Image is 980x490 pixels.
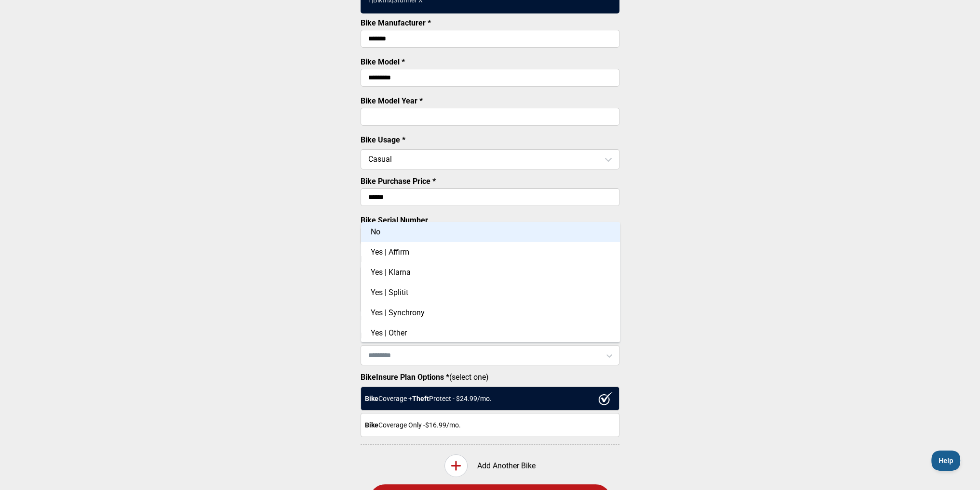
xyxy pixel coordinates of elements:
[361,177,436,186] label: Bike Purchase Price *
[598,392,613,405] img: ux1sgP1Haf775SAghJI38DyDlYP+32lKFAAAAAElFTkSuQmCC
[361,96,423,105] label: Bike Model Year *
[365,395,378,402] strong: Bike
[412,395,429,402] strong: Theft
[361,242,620,262] div: Yes | Affirm
[361,373,449,382] strong: BikeInsure Plan Options *
[361,283,620,303] div: Yes | Splitit
[361,413,619,437] div: Coverage Only - $16.99 /mo.
[361,222,620,242] div: No
[361,303,620,323] div: Yes | Synchrony
[361,135,405,144] label: Bike Usage *
[931,451,961,471] iframe: Toggle Customer Support
[361,373,619,382] label: (select one)
[361,387,619,411] div: Coverage + Protect - $ 24.99 /mo.
[361,57,405,66] label: Bike Model *
[361,255,435,264] label: List Bike Accessories
[361,323,620,343] div: Yes | Other
[361,312,619,324] p: Please enter each non-stock bike accessory on a separate line
[361,18,431,27] label: Bike Manufacturer *
[365,421,378,429] strong: Bike
[361,331,443,340] label: Is The Bike Financed? *
[361,216,428,225] label: Bike Serial Number
[361,454,619,477] div: Add Another Bike
[361,262,620,283] div: Yes | Klarna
